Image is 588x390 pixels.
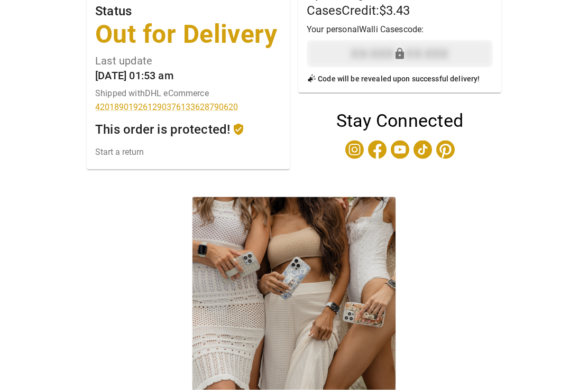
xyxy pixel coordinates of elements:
a: 420189019261290376133628790620 [95,102,281,112]
p: Your personal Walli Cases code: [307,23,493,36]
p: Shipped with DHL eCommerce [95,89,281,98]
h4: Stay Connected [298,110,501,132]
a: Start a return [95,147,281,157]
p: XX-XXX - XX-XXX [311,44,489,63]
p: Out for Delivery [95,22,281,47]
p: Last update [95,55,281,66]
p: [DATE] 01:53 am [95,70,281,81]
p: Status [95,5,281,17]
p: Code will be revealed upon successful delivery! [307,72,493,85]
p: This order is protected! [95,123,230,136]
